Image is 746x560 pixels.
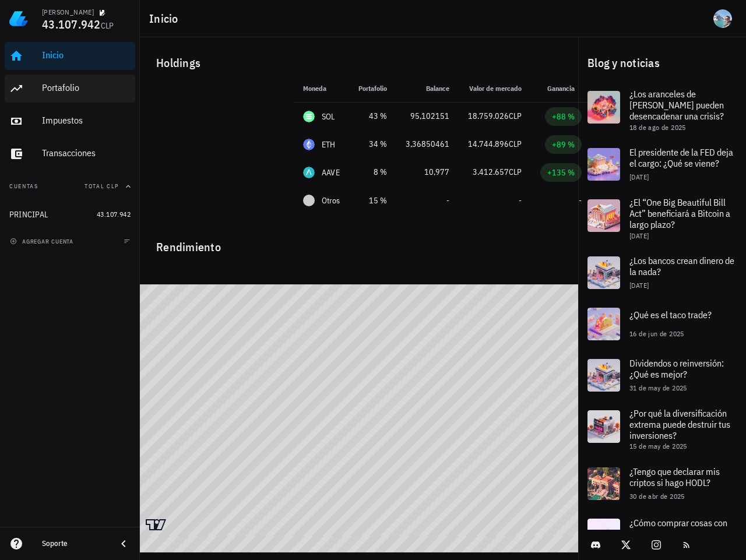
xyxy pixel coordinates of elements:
[322,139,336,150] div: ETH
[146,519,166,530] a: Charting by TradingView
[629,255,734,277] span: ¿Los bancos crean dinero de la nada?
[303,111,315,122] div: SOL-icon
[349,75,396,103] th: Portafolio
[509,139,522,149] span: CLP
[303,139,315,150] div: ETH-icon
[406,110,449,122] div: 95,102151
[578,458,746,509] a: ¿Tengo que declarar mis criptos si hago HODL? 30 de abr de 2025
[5,140,135,168] a: Transacciones
[42,147,131,159] div: Transacciones
[509,167,522,177] span: CLP
[294,75,349,103] th: Moneda
[578,298,746,350] a: ¿Qué es el taco trade? 16 de jun de 2025
[629,466,720,488] span: ¿Tengo que declarar mis criptos si hago HODL?
[42,8,94,17] div: [PERSON_NAME]
[459,75,531,103] th: Valor de mercado
[406,138,449,150] div: 3,36850461
[12,238,73,245] span: agregar cuenta
[303,167,315,178] div: AAVE-icon
[578,82,746,139] a: ¿Los aranceles de [PERSON_NAME] pueden desencadenar una crisis? 18 de ago de 2025
[42,16,101,32] span: 43.107.942
[629,407,730,441] span: ¿Por qué la diversificación extrema puede destruir tus inversiones?
[85,182,119,190] span: Total CLP
[578,350,746,401] a: Dividendos o reinversión: ¿Qué es mejor? 31 de may de 2025
[468,139,509,149] span: 14.744.896
[322,111,335,122] div: SOL
[578,44,746,82] div: Blog y noticias
[552,139,575,150] div: +89 %
[5,107,135,135] a: Impuestos
[629,357,724,380] span: Dividendos o reinversión: ¿Qué es mejor?
[42,115,131,126] div: Impuestos
[547,84,582,93] span: Ganancia
[358,195,387,207] div: 15 %
[322,167,340,178] div: AAVE
[629,231,649,240] span: [DATE]
[629,329,684,338] span: 16 de jun de 2025
[358,138,387,150] div: 34 %
[629,123,686,132] span: 18 de ago de 2025
[629,281,649,290] span: [DATE]
[5,200,135,228] a: PRINCIPAL 43.107.942
[629,383,687,392] span: 31 de may de 2025
[358,110,387,122] div: 43 %
[629,196,730,230] span: ¿El “One Big Beautiful Bill Act” beneficiará a Bitcoin a largo plazo?
[42,82,131,93] div: Portafolio
[473,167,509,177] span: 3.412.657
[406,166,449,178] div: 10,977
[552,111,575,122] div: +88 %
[629,146,733,169] span: El presidente de la FED deja el cargo: ¿Qué se viene?
[9,210,48,220] div: PRINCIPAL
[578,247,746,298] a: ¿Los bancos crean dinero de la nada? [DATE]
[5,75,135,103] a: Portafolio
[629,88,724,122] span: ¿Los aranceles de [PERSON_NAME] pueden desencadenar una crisis?
[5,172,135,200] button: CuentasTotal CLP
[42,50,131,61] div: Inicio
[7,235,79,247] button: agregar cuenta
[468,111,509,121] span: 18.759.026
[396,75,459,103] th: Balance
[629,492,685,501] span: 30 de abr de 2025
[147,228,571,256] div: Rendimiento
[9,9,28,28] img: LedgiFi
[149,9,183,28] h1: Inicio
[147,44,571,82] div: Holdings
[629,172,649,181] span: [DATE]
[97,210,131,219] span: 43.107.942
[42,539,107,548] div: Soporte
[578,401,746,458] a: ¿Por qué la diversificación extrema puede destruir tus inversiones? 15 de may de 2025
[446,195,449,206] span: -
[322,195,340,207] span: Otros
[578,139,746,190] a: El presidente de la FED deja el cargo: ¿Qué se viene? [DATE]
[629,309,712,320] span: ¿Qué es el taco trade?
[5,42,135,70] a: Inicio
[509,111,522,121] span: CLP
[101,20,114,31] span: CLP
[629,442,687,450] span: 15 de may de 2025
[578,190,746,247] a: ¿El “One Big Beautiful Bill Act” beneficiará a Bitcoin a largo plazo? [DATE]
[629,517,727,540] span: ¿Cómo comprar cosas con criptomonedas?
[547,167,575,178] div: +135 %
[358,166,387,178] div: 8 %
[713,9,732,28] div: avatar
[519,195,522,206] span: -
